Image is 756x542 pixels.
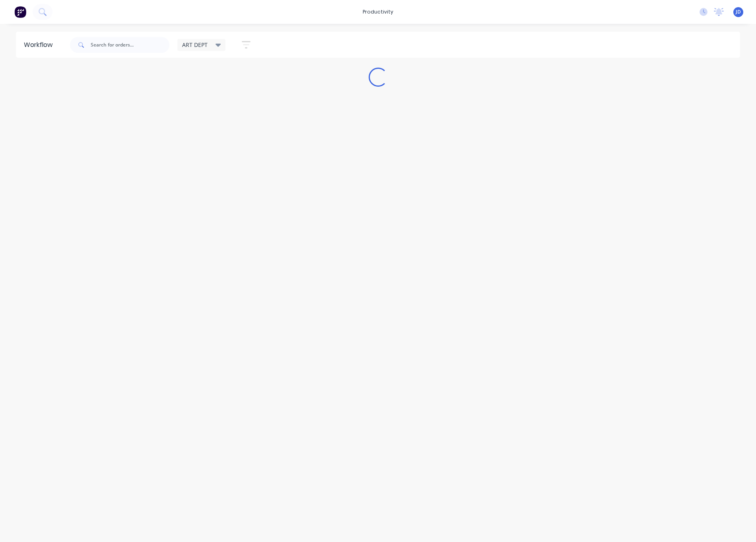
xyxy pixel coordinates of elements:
[736,8,741,16] span: JD
[91,37,169,53] input: Search for orders...
[24,40,56,50] div: Workflow
[182,41,208,49] span: ART DEPT
[14,6,26,18] img: Factory
[359,6,397,18] div: productivity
